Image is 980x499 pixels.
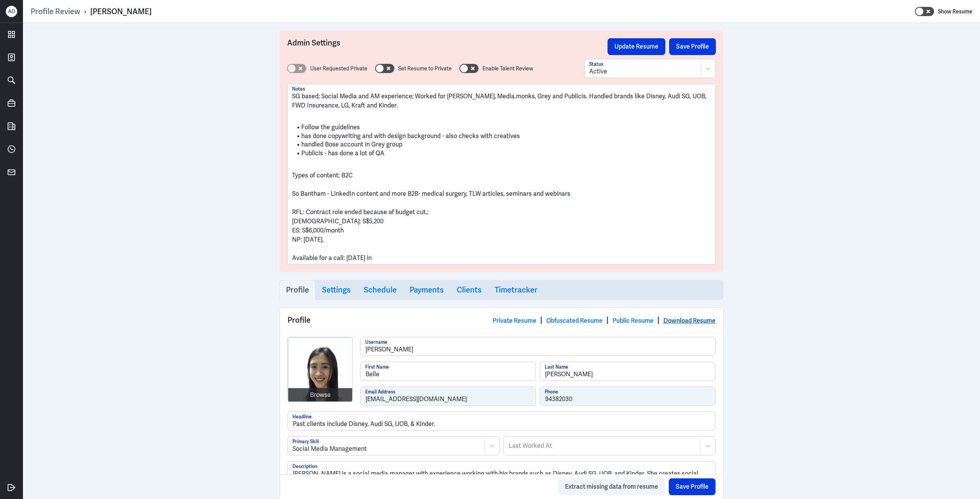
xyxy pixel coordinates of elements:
[410,285,444,294] h3: Payments
[540,362,715,380] input: Last Name
[310,390,331,400] div: Browse
[292,132,711,141] li: has done copywriting and with design background - also checks with creatives
[608,38,665,55] button: Update Resume
[292,226,711,235] p: ES: S$6,000/month
[292,208,711,217] p: RFL: Contract role ended because of budget cut.;
[287,38,608,55] h3: Admin Settings
[280,308,723,333] div: Profile
[495,285,537,294] h3: Timetracker
[540,387,715,405] input: Phone
[292,254,711,263] p: Available for a call: [DATE] in
[364,285,397,294] h3: Schedule
[361,387,536,405] input: Email Address
[361,362,536,380] input: First Name
[663,317,715,325] a: Download Resume
[31,7,80,16] a: Profile Review
[292,189,711,198] p: So Bantham - LinkedIn content and more B2B- medical surgery, TLW articles, seminars and webinars
[322,285,351,294] h3: Settings
[288,412,715,430] input: Headline
[292,171,711,180] p: Types of content: B2C
[457,285,482,294] h3: Clients
[6,6,17,17] div: AD
[292,149,711,158] li: Publicis - has done a lot of QA
[493,314,715,326] div: | | |
[80,7,90,16] p: ›
[286,285,309,294] h3: Profile
[669,478,715,495] button: Save Profile
[493,317,536,325] a: Private Resume
[292,140,711,149] li: handled Bose account in Grey group
[292,92,711,110] p: SG based; Social Media and AM experience; Worked for [PERSON_NAME], Media.monks, Grey and Publici...
[669,38,716,55] button: Save Profile
[482,65,533,73] label: Enable Talent Review
[398,65,452,73] label: Set Resume to Private
[546,317,603,325] a: Obfuscated Resume
[361,337,715,356] input: Username
[558,478,665,495] button: Extract missing data from resume
[292,217,711,226] p: [DEMOGRAPHIC_DATA]: S$5,200
[288,338,353,402] img: belle-cheng.jpg
[310,65,367,73] label: User Requested Private
[292,235,711,244] p: NP: [DATE].
[612,317,653,325] a: Public Resume
[938,7,972,16] label: Show Resume
[292,123,711,132] li: Follow the guidelines
[90,7,152,16] div: [PERSON_NAME]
